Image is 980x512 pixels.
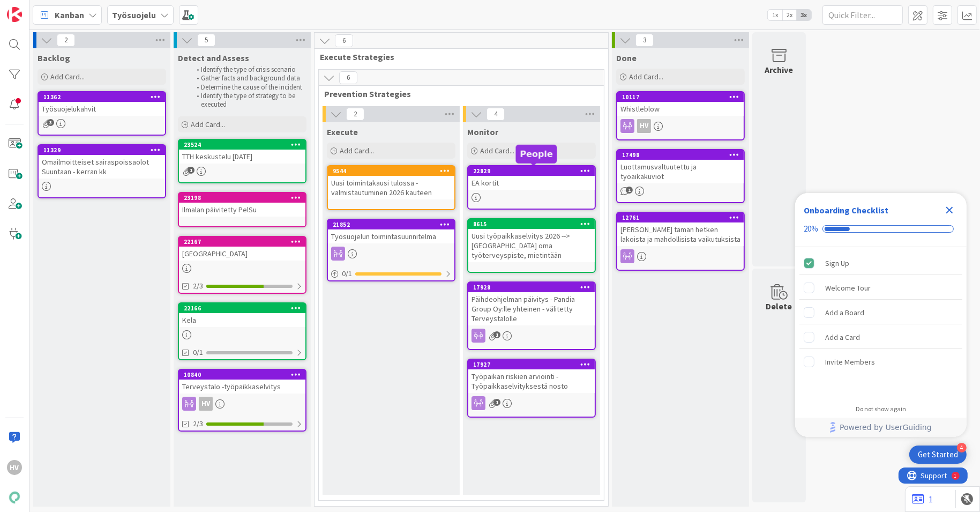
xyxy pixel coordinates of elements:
div: Työsuojelukahvit [39,102,165,116]
div: 20% [804,224,818,234]
div: 9544 [333,167,454,175]
span: Add Card... [629,72,663,81]
div: 23198 [179,193,305,203]
div: 17927Työpaikan riskien arviointi - Työpaikkaselvityksestä nosto [468,360,595,393]
span: Done [616,53,637,63]
div: 10840 [179,370,305,380]
div: 22167 [184,238,305,246]
div: Welcome Tour is incomplete. [799,276,962,300]
div: Sign Up is complete. [799,251,962,275]
div: Checklist items [795,247,967,398]
div: Päihdeohjelman päivitys - Pandia Group Oy:lle yhteinen - välitetty Terveystalolle [468,292,595,325]
div: 17927 [468,360,595,369]
div: 22829 [468,166,595,176]
span: 1x [768,10,782,20]
div: HV [637,119,651,133]
div: 12761[PERSON_NAME] tämän hetken lakoista ja mahdollisista vaikutuksista [617,213,744,246]
div: Delete [766,300,792,313]
div: Luottamusvaltuutettu ja työaikakuviot [617,160,744,183]
div: 22166 [184,305,305,312]
div: 23524 [184,141,305,149]
div: 11329Omailmoitteiset sairaspoissaolot Suuntaan - kerran kk [39,145,165,179]
div: TTH keskustelu [DATE] [179,150,305,164]
div: 10117Whistleblow [617,92,744,116]
a: 1 [912,493,933,506]
div: Add a Card [825,331,860,344]
div: 17498Luottamusvaltuutettu ja työaikakuviot [617,150,744,183]
span: 2/3 [193,418,203,429]
div: Close Checklist [941,202,958,219]
span: 6 [335,34,353,47]
div: 23198 [184,194,305,202]
div: 9544Uusi toimintakausi tulossa - valmistautuminen 2026 kauteen [328,166,454,199]
span: Execute [327,127,358,137]
span: 2x [782,10,797,20]
div: 4 [957,443,967,452]
span: 0 / 1 [342,268,352,279]
div: 17928 [473,284,595,291]
div: Get Started [918,449,958,460]
div: 21852 [328,220,454,229]
span: Add Card... [191,120,225,129]
div: Uusi toimintakausi tulossa - valmistautuminen 2026 kauteen [328,176,454,199]
li: Gather facts and background data [191,74,305,83]
span: 6 [339,71,357,84]
div: Invite Members [825,355,875,368]
div: 12761 [617,213,744,222]
div: 17927 [473,361,595,368]
div: 22829EA kortit [468,166,595,190]
li: Identify the type of strategy to be executed [191,92,305,109]
div: EA kortit [468,176,595,190]
div: 10117 [622,93,744,101]
div: 8615 [468,219,595,229]
div: 22166 [179,303,305,313]
div: Invite Members is incomplete. [799,350,962,374]
div: 11362 [39,92,165,102]
div: 12761 [622,214,744,221]
div: 8615 [473,220,595,228]
div: Omailmoitteiset sairaspoissaolot Suuntaan - kerran kk [39,155,165,179]
div: 17928 [468,283,595,292]
span: 2/3 [193,280,203,292]
div: Footer [795,418,967,437]
div: 23198Ilmalan päivitetty PelSu [179,193,305,217]
span: Add Card... [340,146,374,155]
div: HV [199,397,213,411]
div: 10840 [184,371,305,379]
div: Checklist progress: 20% [804,224,958,234]
div: HV [617,119,744,133]
div: Työpaikan riskien arviointi - Työpaikkaselvityksestä nosto [468,369,595,393]
span: 2 [346,108,364,121]
li: Identify the type of crisis scenario [191,65,305,74]
div: 22166Kela [179,303,305,327]
div: Add a Card is incomplete. [799,325,962,349]
b: Työsuojelu [112,10,156,20]
div: Ilmalan päivitetty PelSu [179,203,305,217]
span: Backlog [38,53,70,63]
div: Welcome Tour [825,281,871,294]
span: 4 [487,108,505,121]
span: 1 [188,167,194,174]
span: Add Card... [480,146,514,155]
div: Checklist Container [795,193,967,437]
div: Open Get Started checklist, remaining modules: 4 [909,446,967,464]
span: Add Card... [50,72,85,81]
div: 23524 [179,140,305,150]
span: Kanban [55,9,84,21]
div: HV [179,397,305,411]
div: 17498 [622,151,744,159]
img: avatar [7,490,22,505]
div: Uusi työpaikkaselvitys 2026 --> [GEOGRAPHIC_DATA] oma työterveyspiste, mietintään [468,229,595,262]
div: Whistleblow [617,102,744,116]
div: Terveystalo -työpaikkaselvitys [179,380,305,394]
div: 21852 [333,221,454,228]
span: 1 [493,331,500,338]
div: [PERSON_NAME] tämän hetken lakoista ja mahdollisista vaikutuksista [617,222,744,246]
span: 0/1 [193,347,203,358]
input: Quick Filter... [822,5,903,25]
div: HV [7,460,22,475]
span: 1 [626,187,633,194]
li: Determine the cause of the incident [191,83,305,92]
div: Archive [765,63,794,76]
div: 22167 [179,237,305,247]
